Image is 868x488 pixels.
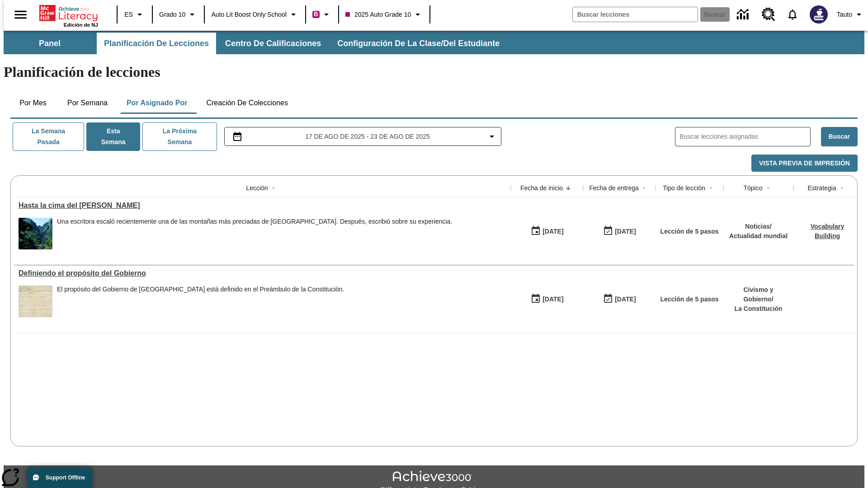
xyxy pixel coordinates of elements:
[86,122,140,151] button: Esta semana
[19,286,52,317] img: Este documento histórico, escrito en caligrafía sobre pergamino envejecido, es el Preámbulo de la...
[124,10,133,19] span: ES
[833,6,868,23] button: Perfil/Configuración
[39,4,98,22] a: Portada
[600,291,639,308] button: 03/31/26: Último día en que podrá accederse la lección
[563,183,574,193] button: Sort
[57,286,344,293] div: El propósito del Gobierno de [GEOGRAPHIC_DATA] está definido en el Preámbulo de la Constitución.
[763,183,774,193] button: Sort
[660,295,718,304] p: Lección de 5 pasos
[13,122,84,151] button: La semana pasada
[486,131,497,142] svg: Collapse Date Range Filter
[19,202,506,210] div: Hasta la cima del monte Tai
[729,231,788,241] p: Actualidad mundial
[728,285,789,304] p: Civismo y Gobierno /
[246,183,268,192] div: Lección
[663,183,705,192] div: Tipo de lección
[542,226,563,237] div: [DATE]
[120,6,149,23] button: Lenguaje: ES, Selecciona un idioma
[345,10,411,19] span: 2025 Auto Grade 10
[729,222,788,231] p: Noticias /
[330,33,507,54] button: Configuración de la clase/del estudiante
[211,10,287,19] span: Auto Lit Boost only School
[314,9,318,20] span: B
[57,218,452,225] div: Una escritora escaló recientemente una de las montañas más preciadas de [GEOGRAPHIC_DATA]. Despué...
[4,31,864,54] div: Subbarra de navegación
[228,131,498,142] button: Seleccione el intervalo de fechas opción del menú
[268,183,279,193] button: Sort
[46,474,85,481] span: Support Offline
[159,10,185,19] span: Grado 10
[615,294,636,305] div: [DATE]
[57,286,344,317] div: El propósito del Gobierno de Estados Unidos está definido en el Preámbulo de la Constitución.
[810,5,828,23] img: Avatar
[781,3,804,26] a: Notificaciones
[528,223,566,240] button: 07/22/25: Primer día en que estuvo disponible la lección
[756,2,781,27] a: Centro de recursos, Se abrirá en una pestaña nueva.
[199,92,295,114] button: Creación de colecciones
[807,183,836,192] div: Estrategia
[811,223,844,239] a: Vocabulary Building
[4,64,864,80] h1: Planificación de lecciones
[751,155,858,172] button: Vista previa de impresión
[528,291,566,308] button: 07/01/25: Primer día en que estuvo disponible la lección
[97,33,216,54] button: Planificación de lecciones
[804,3,833,26] button: Escoja un nuevo avatar
[19,269,506,277] div: Definiendo el propósito del Gobierno
[821,127,858,146] button: Buscar
[64,22,98,28] span: Edición de NJ
[142,122,217,151] button: La próxima semana
[731,2,756,27] a: Centro de información
[705,183,716,193] button: Sort
[680,130,810,143] input: Buscar lecciones asignadas
[728,304,789,314] p: La Constitución
[27,467,92,488] button: Support Offline
[119,92,195,114] button: Por asignado por
[60,92,115,114] button: Por semana
[10,92,56,114] button: Por mes
[837,10,852,19] span: Tauto
[19,202,506,210] a: Hasta la cima del monte Tai, Lecciones
[520,183,563,192] div: Fecha de inicio
[660,227,718,236] p: Lección de 5 pasos
[542,294,563,305] div: [DATE]
[573,7,698,22] input: Buscar campo
[639,183,650,193] button: Sort
[4,33,508,54] div: Subbarra de navegación
[836,183,847,193] button: Sort
[39,3,98,28] div: Portada
[7,1,34,28] button: Abrir el menú lateral
[600,223,639,240] button: 06/30/26: Último día en que podrá accederse la lección
[156,6,201,23] button: Grado: Grado 10, Elige un grado
[19,269,506,277] a: Definiendo el propósito del Gobierno , Lecciones
[218,33,328,54] button: Centro de calificaciones
[589,183,639,192] div: Fecha de entrega
[305,132,429,141] span: 17 de ago de 2025 - 23 de ago de 2025
[57,218,452,249] div: Una escritora escaló recientemente una de las montañas más preciadas de China. Después, escribió ...
[309,6,335,23] button: Boost El color de la clase es rojo violeta. Cambiar el color de la clase.
[743,183,762,192] div: Tópico
[615,226,636,237] div: [DATE]
[208,6,302,23] button: Escuela: Auto Lit Boost only School, Seleccione su escuela
[19,218,52,249] img: 6000 escalones de piedra para escalar el Monte Tai en la campiña china
[5,33,95,54] button: Panel
[342,6,427,23] button: Clase: 2025 Auto Grade 10, Selecciona una clase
